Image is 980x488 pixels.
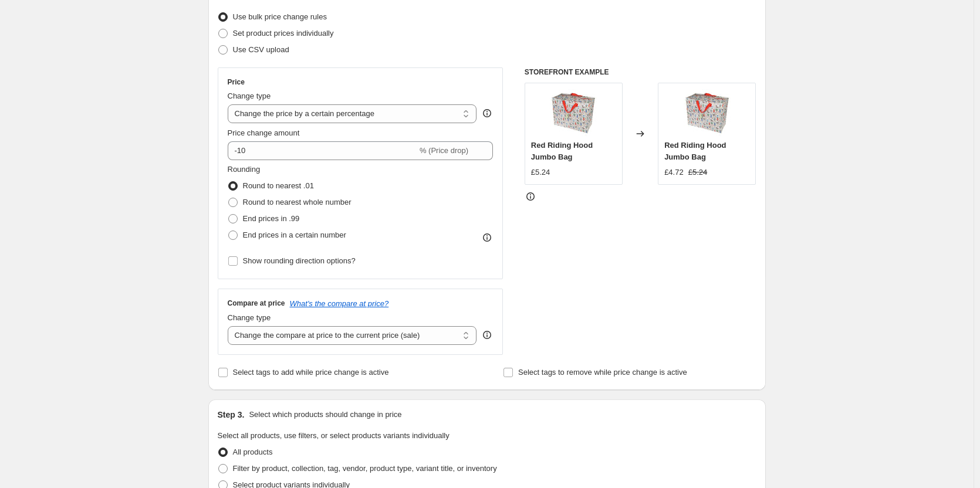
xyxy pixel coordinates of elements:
[228,128,300,137] span: Price change amount
[243,214,300,223] span: End prices in .99
[684,89,731,136] img: laundry-bags-red-riding-hood-jumbo-bag-1_80x.jpg
[233,368,389,377] span: Select tags to add while price change is active
[228,91,271,100] span: Change type
[243,198,352,206] span: Round to nearest whole number
[518,368,687,377] span: Select tags to remove while price change is active
[531,141,593,161] span: Red Riding Hood Jumbo Bag
[228,141,417,160] input: -15
[481,107,493,119] div: help
[249,409,401,421] p: Select which products should change in price
[290,299,389,308] button: What's the compare at price?
[233,448,273,456] span: All products
[420,146,468,155] span: % (Price drop)
[243,256,356,265] span: Show rounding direction options?
[233,464,497,473] span: Filter by product, collection, tag, vendor, product type, variant title, or inventory
[664,141,726,161] span: Red Riding Hood Jumbo Bag
[243,181,314,190] span: Round to nearest .01
[481,329,493,341] div: help
[228,165,261,174] span: Rounding
[664,167,684,178] div: £4.72
[218,409,245,421] h2: Step 3.
[218,431,450,440] span: Select all products, use filters, or select products variants individually
[233,45,289,54] span: Use CSV upload
[243,231,346,239] span: End prices in a certain number
[550,89,597,136] img: laundry-bags-red-riding-hood-jumbo-bag-1_80x.jpg
[228,77,245,87] h3: Price
[228,299,285,308] h3: Compare at price
[688,167,708,178] strike: £5.24
[233,29,334,38] span: Set product prices individually
[233,12,327,21] span: Use bulk price change rules
[228,313,271,322] span: Change type
[531,167,550,178] div: £5.24
[525,67,756,77] h6: STOREFRONT EXAMPLE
